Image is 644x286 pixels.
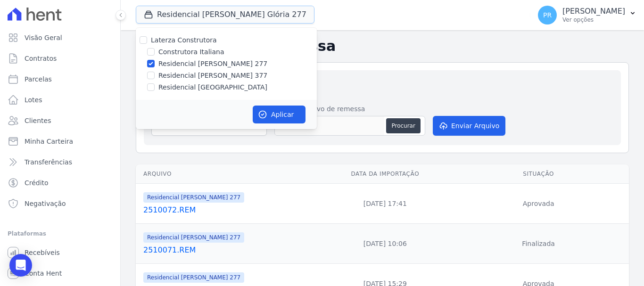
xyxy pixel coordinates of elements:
span: Minha Carteira [25,137,73,146]
td: [DATE] 17:41 [322,184,448,224]
button: PR [PERSON_NAME] Ver opções [530,2,644,28]
a: 2510072.REM [143,204,318,216]
a: Minha Carteira [4,132,116,151]
span: Recebíveis [25,248,60,257]
p: [PERSON_NAME] [562,7,625,16]
a: Clientes [4,111,116,130]
a: Conta Hent [4,264,116,283]
a: Negativação [4,194,116,213]
span: Residencial [PERSON_NAME] 277 [143,232,244,243]
span: Clientes [25,116,51,125]
span: Lotes [25,95,42,105]
button: Enviar Arquivo [433,116,505,136]
h2: Importações de Remessa [136,38,629,55]
a: Visão Geral [4,28,116,47]
label: Laterza Construtora [151,36,217,44]
a: Transferências [4,153,116,172]
span: Conta Hent [25,269,62,278]
span: Crédito [25,178,49,188]
th: Situação [448,164,629,184]
a: Recebíveis [4,243,116,262]
label: Residencial [PERSON_NAME] 277 [158,59,267,69]
button: Procurar [386,118,420,133]
p: Ver opções [562,16,625,24]
label: Residencial [PERSON_NAME] 377 [158,71,267,81]
span: Residencial [PERSON_NAME] 277 [143,272,244,283]
label: Anexar arquivo de remessa [274,104,425,114]
th: Arquivo [136,164,322,184]
div: Plataformas [8,228,113,239]
button: Residencial [PERSON_NAME] Glória 277 [136,6,314,24]
a: Contratos [4,49,116,68]
span: Residencial [PERSON_NAME] 277 [143,192,244,203]
label: Construtora Italiana [158,47,224,57]
td: Aprovada [448,184,629,224]
span: Negativação [25,199,66,208]
a: Lotes [4,90,116,109]
span: Transferências [25,157,72,167]
span: Visão Geral [25,33,62,42]
a: Crédito [4,173,116,192]
label: Residencial [GEOGRAPHIC_DATA] [158,82,267,92]
td: Finalizada [448,224,629,264]
div: Open Intercom Messenger [9,254,32,277]
td: [DATE] 10:06 [322,224,448,264]
span: Parcelas [25,74,52,84]
a: 2510071.REM [143,245,318,256]
a: Parcelas [4,70,116,89]
th: Data da Importação [322,164,448,184]
span: PR [543,12,552,18]
span: Contratos [25,54,57,63]
h2: Importar nova remessa [151,78,613,90]
button: Aplicar [253,106,305,123]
